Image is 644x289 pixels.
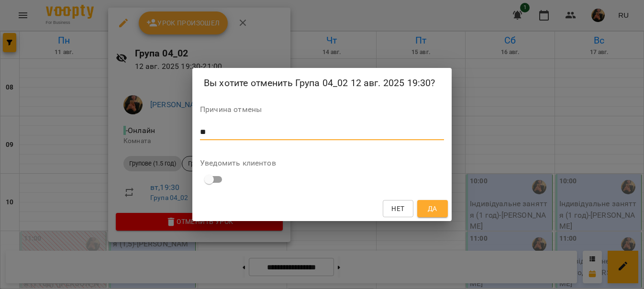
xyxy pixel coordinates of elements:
span: Да [428,203,437,214]
button: Нет [383,200,413,217]
label: Уведомить клиентов [200,159,444,167]
span: Нет [391,203,404,214]
h2: Вы хотите отменить Група 04_02 12 авг. 2025 19:30? [204,76,440,90]
button: Да [417,200,448,217]
label: Причина отмены [200,106,444,113]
